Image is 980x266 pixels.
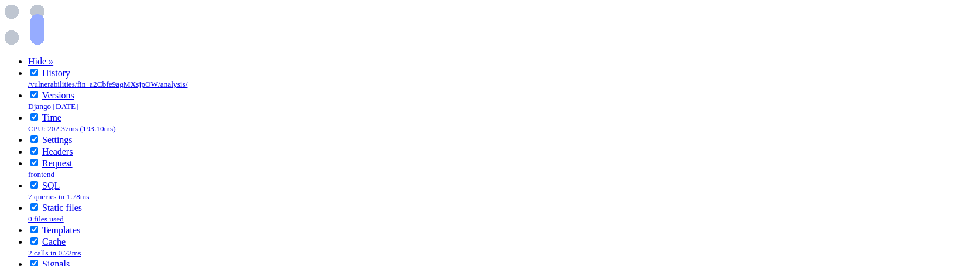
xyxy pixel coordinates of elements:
[42,225,81,235] a: Templates
[30,135,38,143] input: Disable for next and successive requests
[28,158,73,179] a: Requestfrontend
[28,214,64,223] small: 0 files used
[28,80,187,88] small: /vulnerabilities/fin_a2Cbfe9agMXsjpOW/analysis/
[5,5,44,45] img: Loading...
[28,203,82,223] a: Static files0 files used
[30,226,38,233] input: Disable for next and successive requests
[30,159,38,166] input: Disable for next and successive requests
[28,112,116,133] a: TimeCPU: 202.37ms (193.10ms)
[30,69,38,76] input: Disable for next and successive requests
[28,170,54,179] small: frontend
[30,203,38,211] input: Disable for next and successive requests
[28,192,89,201] small: 7 queries in 1.78ms
[28,90,78,111] a: VersionsDjango [DATE]
[30,113,38,121] input: Disable for next and successive requests
[28,56,53,66] a: Hide »
[42,146,73,156] a: Headers
[30,237,38,245] input: Disable for next and successive requests
[28,68,187,88] a: History/vulnerabilities/fin_a2Cbfe9agMXsjpOW/analysis/
[28,180,89,201] a: SQL7 queries in 1.78ms
[28,248,81,257] small: 2 calls in 0.72ms
[30,91,38,98] input: Disable for next and successive requests
[42,135,73,145] a: Settings
[30,181,38,189] input: Disable for next and successive requests
[30,147,38,155] input: Disable for next and successive requests
[5,5,975,47] div: loading spinner
[28,237,81,257] a: Cache2 calls in 0.72ms
[28,102,78,111] small: Django [DATE]
[28,124,116,133] small: CPU: 202.37ms (193.10ms)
